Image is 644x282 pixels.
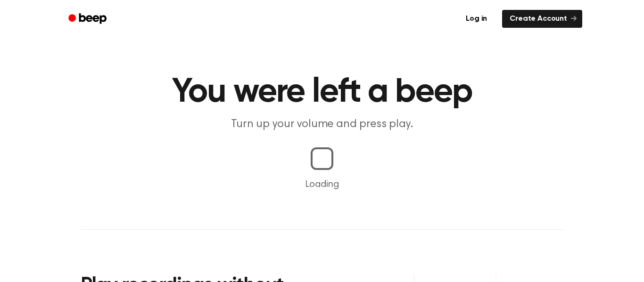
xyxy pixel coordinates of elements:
[456,8,496,30] a: Log in
[502,10,582,28] a: Create Account
[11,177,633,192] p: Loading
[62,10,115,28] a: Beep
[81,75,563,109] h1: You were left a beep
[141,117,503,132] p: Turn up your volume and press play.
